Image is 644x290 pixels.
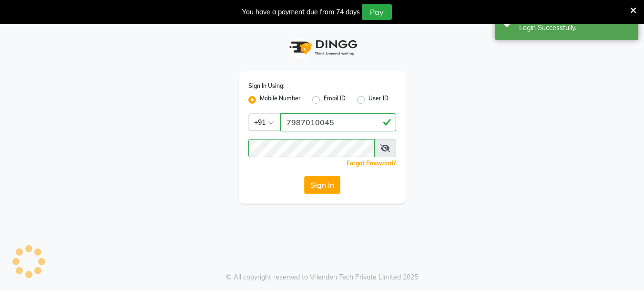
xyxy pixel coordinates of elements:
[260,94,301,106] label: Mobile Number
[368,94,388,106] label: User ID
[284,33,360,62] img: logo1.svg
[248,139,375,157] input: Username
[347,160,396,167] a: Forgot Password?
[280,113,396,131] input: Username
[304,176,340,194] button: Sign In
[362,4,392,20] button: Pay
[242,7,360,17] div: You have a payment due from 74 days
[519,23,631,33] div: Login Successfully.
[248,82,285,90] label: Sign In Using:
[324,94,346,106] label: Email ID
